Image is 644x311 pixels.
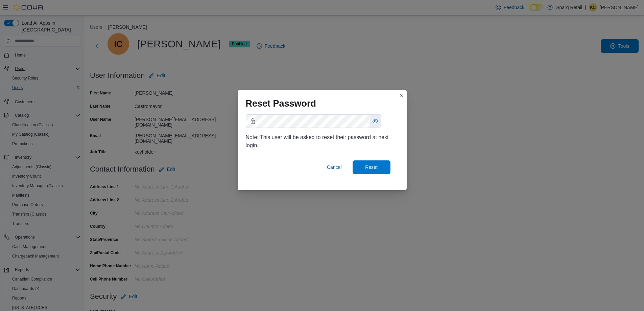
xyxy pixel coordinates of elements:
div: Note: This user will be asked to reset their password at next login. [246,133,399,150]
button: Cancel [324,160,344,174]
button: Reset [353,160,390,174]
button: Closes this modal window [397,91,405,99]
span: Cancel [327,164,342,171]
span: Reset [365,164,378,171]
h1: Reset Password [246,98,316,109]
button: Show password as plain text. Note: this will visually expose your password on the screen. [370,115,381,128]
